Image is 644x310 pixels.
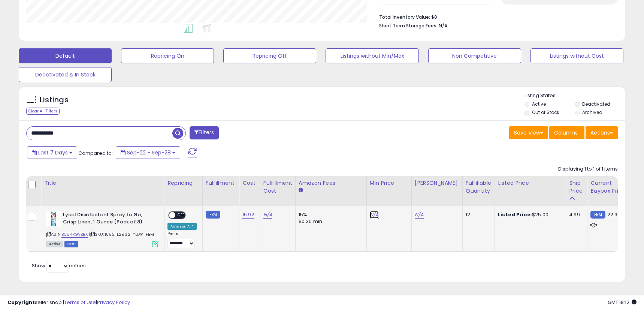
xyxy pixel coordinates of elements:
div: Title [44,179,161,187]
div: Current Buybox Price [590,179,629,195]
h5: Listings [40,95,69,105]
span: Sep-22 - Sep-28 [127,149,171,156]
div: $25.00 [498,211,560,218]
button: Repricing Off [223,48,316,63]
small: FBM [590,211,605,219]
div: Displaying 1 to 1 of 1 items [558,166,618,173]
button: Listings without Cost [530,48,623,63]
button: Actions [586,126,618,139]
small: FBM [206,211,220,219]
span: FBM [64,241,78,247]
label: Deactivated [582,101,610,107]
span: Last 7 Days [38,149,68,156]
button: Default [19,48,112,63]
span: Columns [554,129,578,136]
div: Fulfillable Quantity [466,179,492,195]
a: 15.92 [242,211,254,219]
div: Amazon AI * [167,223,197,230]
div: Clear All Filters [26,108,60,115]
span: All listings currently available for purchase on Amazon [46,241,63,247]
a: B084RGVBBX [61,231,88,238]
label: Archived [582,109,602,115]
button: Non Competitive [428,48,521,63]
div: 4.99 [569,211,581,218]
div: Ship Price [569,179,584,195]
div: seller snap | | [7,299,130,306]
button: Last 7 Days [27,146,77,159]
div: Amazon Fees [299,179,363,187]
button: Sep-22 - Sep-28 [116,146,180,159]
div: 15% [299,211,361,218]
div: [PERSON_NAME] [415,179,459,187]
div: Cost [242,179,257,187]
a: N/A [263,211,272,219]
span: Compared to: [78,150,113,157]
span: Show: entries [32,262,86,269]
span: | SKU: 1592-L2962-YLLW-FBM [89,231,154,237]
span: N/A [439,22,448,29]
div: Fulfillment [206,179,236,187]
strong: Copyright [7,299,35,306]
div: Repricing [167,179,199,187]
a: Terms of Use [64,299,96,306]
img: 41Fc7s3gq6L._SL40_.jpg [46,211,61,226]
b: Lysol Disinfectant Spray to Go, Crisp Linen, 1 Ounce (Pack of 8) [63,211,154,227]
b: Listed Price: [498,211,532,218]
div: ASIN: [46,211,158,246]
div: Listed Price [498,179,563,187]
b: Short Term Storage Fees: [379,22,438,29]
a: N/A [415,211,424,219]
button: Save View [509,126,548,139]
button: Columns [549,126,584,139]
p: Listing States: [524,92,625,99]
div: $0.30 min [299,218,361,225]
div: Fulfillment Cost [263,179,292,195]
label: Active [532,101,546,107]
button: Listings without Min/Max [326,48,418,63]
span: 22.99 [607,211,621,218]
button: Filters [190,126,219,139]
button: Repricing On [121,48,214,63]
li: $0 [379,12,612,21]
a: Privacy Policy [97,299,130,306]
div: Preset: [167,231,197,248]
div: Min Price [370,179,408,187]
a: N/A [370,211,379,219]
span: OFF [175,212,187,219]
small: Amazon Fees. [299,187,303,194]
button: Deactivated & In Stock [19,67,112,82]
div: 12 [466,211,489,218]
span: 2025-10-8 18:12 GMT [608,299,637,306]
b: Total Inventory Value: [379,14,430,20]
label: Out of Stock [532,109,559,115]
